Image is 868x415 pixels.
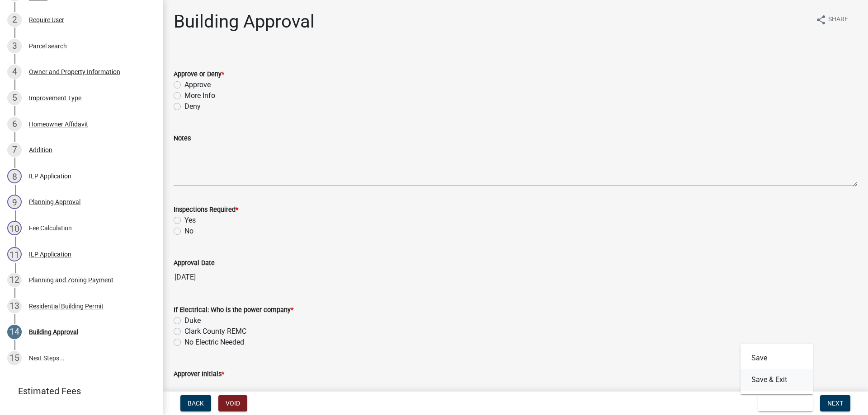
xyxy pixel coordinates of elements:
[758,395,813,411] button: Save & Exit
[29,303,104,309] div: Residential Building Permit
[174,135,191,142] label: Notes
[184,90,215,101] label: More Info
[174,71,224,78] label: Approve or Deny
[184,215,196,226] label: Yes
[184,101,201,112] label: Deny
[180,395,211,411] button: Back
[29,43,67,49] div: Parcel search
[29,277,113,283] div: Planning and Zoning Payment
[174,307,293,313] label: If Electrical: Who is the power company
[29,199,80,205] div: Planning Approval
[7,273,22,287] div: 12
[827,400,843,407] span: Next
[188,400,204,407] span: Back
[7,13,22,27] div: 2
[29,225,72,231] div: Fee Calculation
[7,117,22,131] div: 6
[765,400,800,407] span: Save & Exit
[7,382,148,400] a: Estimated Fees
[29,251,71,257] div: ILP Application
[7,91,22,105] div: 5
[29,329,78,335] div: Building Approval
[820,395,850,411] button: Next
[7,65,22,79] div: 4
[828,14,848,25] span: Share
[174,260,215,266] label: Approval Date
[7,351,22,365] div: 15
[29,147,52,153] div: Addition
[816,14,826,25] i: share
[174,207,238,213] label: Inspections Required
[7,169,22,183] div: 8
[808,11,855,28] button: shareShare
[7,221,22,235] div: 10
[184,337,244,348] label: No Electric Needed
[29,95,81,101] div: Improvement Type
[174,371,224,378] label: Approver Initials
[184,226,193,237] label: No
[29,17,64,23] div: Require User
[184,79,211,90] label: Approve
[7,325,22,339] div: 14
[29,173,71,179] div: ILP Application
[741,344,813,394] div: Save & Exit
[7,195,22,209] div: 9
[29,69,120,75] div: Owner and Property Information
[184,326,246,337] label: Clark County REMC
[29,121,88,127] div: Homeowner Affidavit
[7,39,22,53] div: 3
[741,347,813,369] button: Save
[218,395,247,411] button: Void
[174,11,315,33] h1: Building Approval
[741,369,813,391] button: Save & Exit
[7,247,22,261] div: 11
[184,315,201,326] label: Duke
[7,143,22,157] div: 7
[7,299,22,313] div: 13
